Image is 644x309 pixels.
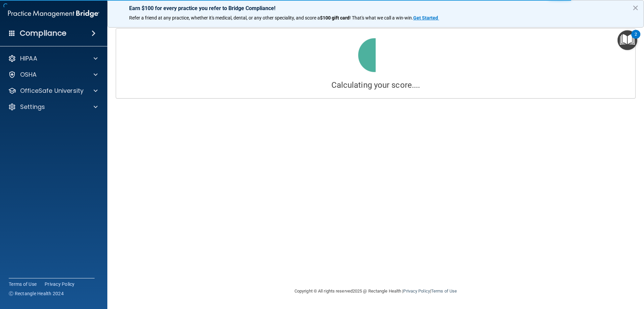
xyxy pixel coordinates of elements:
button: Close [632,2,639,13]
p: HIPAA [20,54,37,63]
a: Settings [8,103,98,111]
p: OSHA [20,71,37,79]
p: Settings [20,103,45,111]
div: 2 [635,34,637,43]
span: Refer a friend at any practice, whether it's medical, dental, or any other speciality, and score a [129,15,320,21]
h4: Calculating your score.... [121,81,630,89]
span: ! That's what we call a win-win. [350,15,413,21]
img: loading.6f9b2b87.gif [354,34,397,77]
a: Get Started [413,15,439,21]
h4: Compliance [20,29,66,38]
a: OSHA [8,71,98,79]
strong: Get Started [413,15,438,21]
div: Copyright © All rights reserved 2025 @ Rectangle Health | | [253,280,498,302]
a: Terms of Use [9,281,37,287]
a: OfficeSafe University [8,87,98,95]
a: Privacy Policy [45,281,75,287]
span: Ⓒ Rectangle Health 2024 [9,290,64,297]
p: Earn $100 for every practice you refer to Bridge Compliance! [129,5,622,11]
img: PMB logo [8,7,99,21]
p: OfficeSafe University [20,87,84,95]
a: Privacy Policy [403,288,430,294]
a: HIPAA [8,54,98,63]
a: Terms of Use [431,288,457,294]
strong: $100 gift card [320,15,350,21]
button: Open Resource Center, 2 new notifications [618,30,637,50]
